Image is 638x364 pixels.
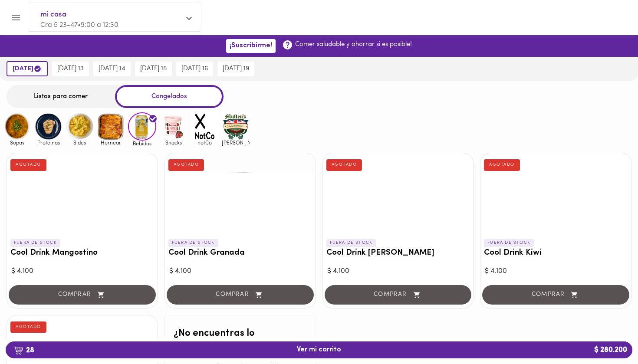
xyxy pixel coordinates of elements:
h3: Cool Drink Granada [168,249,312,258]
span: Sopas [3,140,31,145]
span: [PERSON_NAME] [222,140,250,145]
span: [DATE] 19 [223,65,249,73]
span: [DATE] 13 [57,65,84,73]
button: [DATE] 15 [135,62,172,76]
button: 28Ver mi carrito$ 280.200 [6,341,632,358]
span: [DATE] 14 [99,65,125,73]
h2: ¿No encuentras lo que ? [174,328,307,349]
img: Snacks [159,112,187,141]
div: AGOTADO [10,321,46,333]
span: Cra 5 23-47 • 9:00 a 12:30 [40,22,118,29]
img: Proteinas [34,112,62,141]
div: Listos para comer [7,85,115,108]
button: [DATE] 14 [93,62,131,76]
img: Sopas [3,112,31,141]
span: [DATE] [13,65,42,73]
span: [DATE] 15 [140,65,167,73]
p: Comer saludable y ahorrar si es posible! [295,40,412,49]
div: AGOTADO [484,159,520,171]
span: Snacks [159,140,187,145]
p: FUERA DE STOCK [326,239,376,247]
b: 28 [8,344,39,356]
div: AGOTADO [168,159,204,171]
img: Sides [66,112,94,141]
div: Cool Drink Manzana Verde [323,153,474,236]
h3: Cool Drink [PERSON_NAME] [326,249,470,258]
img: cart.png [13,346,23,355]
img: mullens [222,112,250,141]
button: [DATE] 19 [217,62,254,76]
p: FUERA DE STOCK [10,239,60,247]
span: Proteinas [34,140,62,145]
span: Sides [66,140,94,145]
p: FUERA DE STOCK [484,239,534,247]
div: Cool Drink Mangostino [7,153,158,236]
div: $ 4.100 [11,266,153,276]
div: Cool Drink Granada [165,153,316,236]
p: FUERA DE STOCK [168,239,218,247]
h3: Cool Drink Mangostino [10,249,154,258]
div: $ 4.100 [169,266,311,276]
button: [DATE] 13 [52,62,89,76]
iframe: Messagebird Livechat Widget [588,314,629,355]
button: [DATE] 16 [176,62,213,76]
img: notCo [191,112,219,141]
span: ¡Suscribirme! [230,42,272,50]
span: Ver mi carrito [297,346,341,354]
h3: Cool Drink Kiwi [484,249,628,258]
img: Bebidas [128,112,156,141]
span: Bebidas [128,141,156,146]
button: Menu [5,7,26,28]
div: Congelados [115,85,224,108]
div: $ 4.100 [327,266,469,276]
img: Hornear [97,112,125,141]
div: $ 4.100 [485,266,627,276]
button: ¡Suscribirme! [226,39,276,52]
span: [DATE] 16 [181,65,208,73]
span: notCo [191,140,219,145]
span: mi casa [40,9,180,20]
div: AGOTADO [326,159,362,171]
div: Cool Drink Kiwi [480,153,631,236]
span: Hornear [97,140,125,145]
button: [DATE] [7,61,48,76]
div: AGOTADO [10,159,46,171]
